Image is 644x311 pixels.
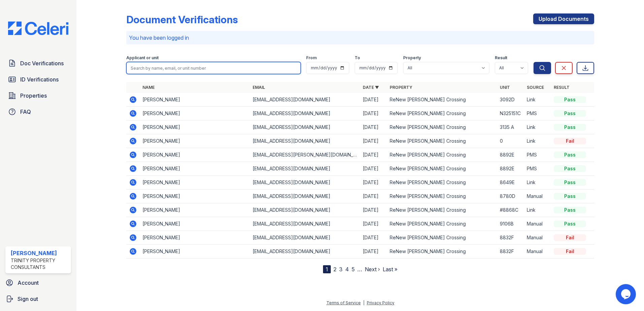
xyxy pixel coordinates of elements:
a: Doc Verifications [5,57,71,70]
td: [EMAIL_ADDRESS][DOMAIN_NAME] [250,203,360,217]
a: Property [390,85,412,90]
td: ReNew [PERSON_NAME] Crossing [387,107,497,120]
td: 8832F [497,231,524,245]
input: Search by name, email, or unit number [126,62,301,74]
td: [DATE] [360,245,387,258]
td: [EMAIL_ADDRESS][DOMAIN_NAME] [250,120,360,134]
td: [DATE] [360,134,387,148]
td: [PERSON_NAME] [140,217,250,231]
div: Fail [554,138,586,144]
span: … [357,265,362,273]
td: [PERSON_NAME] [140,148,250,162]
td: PMS [524,162,551,176]
td: 8892E [497,148,524,162]
a: 3 [339,266,343,273]
td: [EMAIL_ADDRESS][DOMAIN_NAME] [250,176,360,189]
td: [PERSON_NAME] [140,203,250,217]
td: 8892E [497,162,524,176]
td: ReNew [PERSON_NAME] Crossing [387,93,497,107]
a: FAQ [5,105,71,118]
a: Source [527,85,544,90]
div: Pass [554,110,586,117]
td: ReNew [PERSON_NAME] Crossing [387,134,497,148]
td: [DATE] [360,217,387,231]
td: Link [524,120,551,134]
td: [EMAIL_ADDRESS][DOMAIN_NAME] [250,245,360,258]
a: Properties [5,89,71,102]
td: [DATE] [360,148,387,162]
div: Pass [554,179,586,186]
span: Account [18,279,39,287]
td: ReNew [PERSON_NAME] Crossing [387,162,497,176]
label: To [355,55,360,61]
td: Link [524,93,551,107]
label: From [306,55,317,61]
div: Pass [554,207,586,213]
td: [PERSON_NAME] [140,162,250,176]
a: Date ▼ [363,85,379,90]
span: ID Verifications [20,75,59,83]
td: #8868C [497,203,524,217]
label: Applicant or unit [126,55,159,61]
div: 1 [323,265,331,273]
td: [DATE] [360,231,387,245]
td: PMS [524,148,551,162]
td: 3135 A [497,120,524,134]
div: [PERSON_NAME] [11,249,68,257]
div: Pass [554,165,586,172]
td: [EMAIL_ADDRESS][DOMAIN_NAME] [250,162,360,176]
td: ReNew [PERSON_NAME] Crossing [387,176,497,189]
td: [DATE] [360,93,387,107]
td: [DATE] [360,162,387,176]
div: Pass [554,193,586,200]
a: Name [142,85,155,90]
td: Link [524,134,551,148]
div: Pass [554,96,586,103]
td: Link [524,203,551,217]
a: Terms of Service [326,300,361,305]
iframe: chat widget [616,284,637,304]
td: [EMAIL_ADDRESS][DOMAIN_NAME] [250,189,360,203]
td: ReNew [PERSON_NAME] Crossing [387,203,497,217]
div: Fail [554,234,586,241]
td: [PERSON_NAME] [140,189,250,203]
td: [PERSON_NAME] [140,134,250,148]
a: Privacy Policy [367,300,394,305]
div: | [363,300,364,305]
td: [PERSON_NAME] [140,107,250,120]
td: [EMAIL_ADDRESS][DOMAIN_NAME] [250,107,360,120]
td: [PERSON_NAME] [140,176,250,189]
div: Pass [554,220,586,227]
a: Upload Documents [533,13,594,24]
a: Result [554,85,570,90]
span: FAQ [20,108,31,116]
td: PMS [524,107,551,120]
td: [EMAIL_ADDRESS][PERSON_NAME][DOMAIN_NAME] [250,148,360,162]
td: 9106B [497,217,524,231]
span: Properties [20,92,47,100]
a: 2 [333,266,336,273]
td: ReNew [PERSON_NAME] Crossing [387,189,497,203]
td: ReNew [PERSON_NAME] Crossing [387,231,497,245]
label: Result [495,55,507,61]
td: ReNew [PERSON_NAME] Crossing [387,245,497,258]
td: 8832F [497,245,524,258]
td: [DATE] [360,120,387,134]
div: Pass [554,151,586,158]
td: ReNew [PERSON_NAME] Crossing [387,148,497,162]
a: Unit [500,85,510,90]
td: [PERSON_NAME] [140,120,250,134]
td: [PERSON_NAME] [140,245,250,258]
td: Manual [524,245,551,258]
a: Sign out [3,292,74,306]
td: ReNew [PERSON_NAME] Crossing [387,120,497,134]
a: Account [3,276,74,289]
p: You have been logged in [129,34,591,42]
td: N325151C [497,107,524,120]
td: Link [524,176,551,189]
a: Last » [383,266,397,273]
label: Property [403,55,421,61]
td: Manual [524,231,551,245]
td: 0 [497,134,524,148]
